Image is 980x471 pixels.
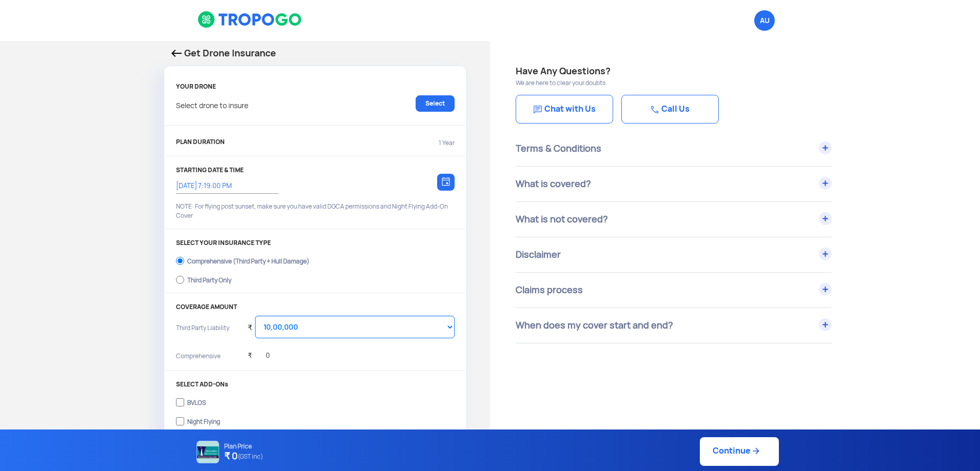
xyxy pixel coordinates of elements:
[187,399,206,403] div: BVLOS
[439,138,455,148] p: 1 Year
[176,95,248,112] p: Select drone to insure
[176,352,240,367] p: Comprehensive
[516,237,832,272] div: Disclaimer
[176,323,240,346] p: Third Party Liability
[187,418,220,422] div: Night Flying
[176,239,455,247] p: SELECT YOUR INSURANCE TYPE
[516,131,832,166] div: Terms & Conditions
[534,106,542,114] img: Chat
[516,78,954,88] p: We are here to clear your doubts
[442,177,450,186] img: calendar-icon
[516,95,613,124] a: Chat with Us
[224,450,263,463] h4: ₹ 0
[176,83,455,90] p: YOUR DRONE
[248,339,270,367] div: ₹ 0
[248,311,252,339] div: ₹
[198,11,303,28] img: logoHeader.svg
[176,273,184,287] input: Third Party Only
[197,441,219,463] img: NATIONAL
[176,167,455,174] p: STARTING DATE & TIME
[621,95,719,124] a: Call Us
[651,106,659,114] img: Chat
[516,64,954,78] h4: Have Any Questions?
[700,437,779,466] a: Continue
[187,277,231,281] div: Third Party Only
[176,138,225,148] p: PLAN DURATION
[754,10,775,31] span: Anonymous User
[516,202,832,237] div: What is not covered?
[187,258,309,262] div: Comprehensive (Third Party + Hull Damage)
[516,273,832,308] div: Claims process
[176,254,184,268] input: Comprehensive (Third Party + Hull Damage)
[171,50,182,57] img: Back
[516,167,832,201] div: What is covered?
[516,308,832,343] div: When does my cover start and end?
[238,450,263,463] span: (GST inc)
[416,95,455,112] a: Select
[176,414,184,428] input: Night Flying
[176,202,455,220] p: NOTE: For flying post sunset, make sure you have valid DGCA permissions and Night Flying Add-On C...
[224,443,263,450] p: Plan Price
[176,395,184,409] input: BVLOS
[176,303,455,311] p: COVERAGE AMOUNT
[751,446,761,456] img: ic_arrow_forward_blue.svg
[176,381,455,388] p: SELECT ADD-ONs
[171,46,459,60] p: Get Drone Insurance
